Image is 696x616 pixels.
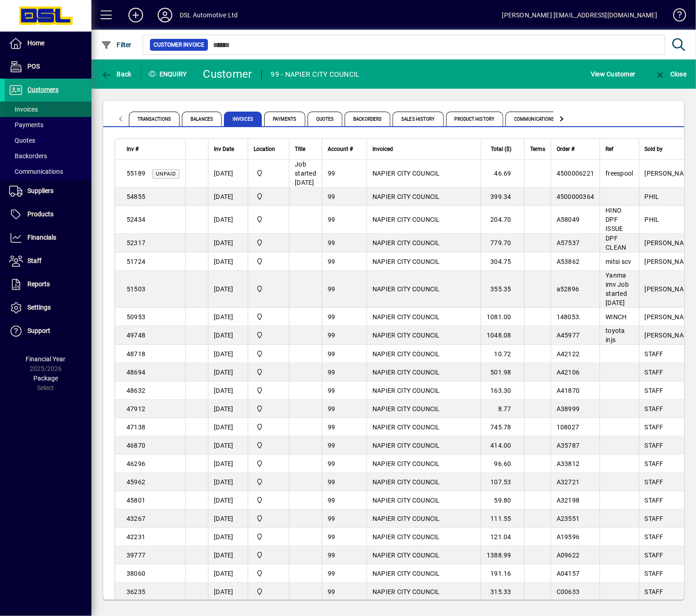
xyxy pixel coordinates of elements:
[345,112,390,126] span: Backorders
[372,588,440,595] span: NAPIER CITY COUNCIL
[127,258,145,265] span: 51724
[645,533,664,541] span: STAFF
[208,436,248,455] td: [DATE]
[372,170,440,177] span: NAPIER CITY COUNCIL
[557,193,595,200] span: 4500000364
[372,369,440,376] span: NAPIER CITY COUNCIL
[5,320,91,343] a: Support
[328,570,335,577] span: 99
[254,568,283,579] span: Central
[481,206,524,234] td: 204.70
[372,515,440,522] span: NAPIER CITY COUNCIL
[127,216,145,223] span: 52434
[557,387,580,394] span: A41870
[372,570,440,577] span: NAPIER CITY COUNCIL
[127,405,145,412] span: 47912
[487,144,520,154] div: Total ($)
[254,587,283,597] span: Central
[5,102,91,117] a: Invoices
[127,144,138,154] span: Inv #
[127,442,145,449] span: 46870
[645,193,659,200] span: PHIL
[328,193,335,200] span: 99
[372,239,440,246] span: NAPIER CITY COUNCIL
[372,144,475,154] div: Invoiced
[101,41,132,48] span: Filter
[328,313,335,321] span: 99
[208,345,248,363] td: [DATE]
[645,552,664,559] span: STAFF
[254,422,283,432] span: Central
[557,478,580,486] span: A32721
[372,478,440,486] span: NAPIER CITY COUNCIL
[208,187,248,206] td: [DATE]
[481,326,524,345] td: 1048.08
[645,442,664,449] span: STAFF
[557,170,595,177] span: 4500006221
[224,112,262,126] span: Invoices
[481,252,524,271] td: 304.75
[9,152,47,160] span: Backorders
[481,234,524,252] td: 779.70
[328,460,335,467] span: 99
[557,332,580,339] span: A45977
[91,66,142,82] app-page-header-button: Back
[5,226,91,249] a: Financials
[254,284,283,294] span: Central
[254,238,283,248] span: Central
[481,528,524,546] td: 121.04
[154,40,204,49] span: Customer Invoice
[589,66,638,82] button: View Customer
[328,144,361,154] div: Account #
[127,515,145,522] span: 43267
[645,216,659,223] span: PHIL
[5,203,91,226] a: Products
[491,144,511,154] span: Total ($)
[606,313,627,321] span: WINCH
[5,148,91,164] a: Backorders
[5,273,91,296] a: Reports
[27,63,40,70] span: POS
[208,363,248,381] td: [DATE]
[27,86,58,93] span: Customers
[502,8,657,22] div: [PERSON_NAME] [EMAIL_ADDRESS][DOMAIN_NAME]
[481,455,524,473] td: 96.60
[557,460,580,467] span: A33812
[645,66,696,82] app-page-header-button: Close enquiry
[372,258,440,265] span: NAPIER CITY COUNCIL
[27,280,50,288] span: Reports
[481,509,524,528] td: 111.55
[481,381,524,400] td: 163.30
[645,588,664,595] span: STAFF
[557,258,580,265] span: A53862
[208,234,248,252] td: [DATE]
[308,112,343,126] span: Quotes
[254,459,283,469] span: Central
[208,509,248,528] td: [DATE]
[645,478,664,486] span: STAFF
[127,497,145,504] span: 45801
[328,387,335,394] span: 99
[5,180,91,203] a: Suppliers
[481,271,524,308] td: 355.35
[127,423,145,431] span: 47138
[27,304,51,311] span: Settings
[372,332,440,339] span: NAPIER CITY COUNCIL
[208,381,248,400] td: [DATE]
[328,350,335,358] span: 99
[208,160,248,187] td: [DATE]
[328,405,335,412] span: 99
[254,477,283,487] span: Central
[557,216,580,223] span: A58049
[254,550,283,560] span: Central
[254,514,283,524] span: Central
[328,144,353,154] span: Account #
[142,67,197,81] div: Enquiry
[101,70,132,78] span: Back
[254,312,283,322] span: Central
[372,423,440,431] span: NAPIER CITY COUNCIL
[328,478,335,486] span: 99
[645,369,664,376] span: STAFF
[328,369,335,376] span: 99
[254,168,283,178] span: Central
